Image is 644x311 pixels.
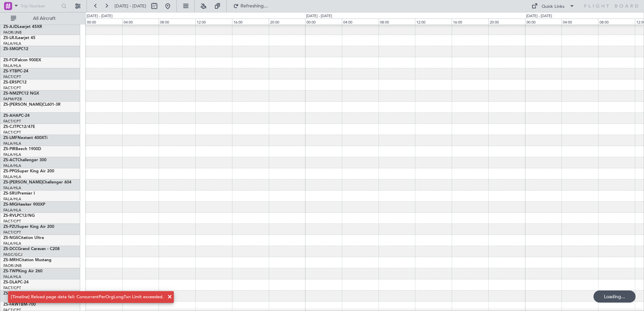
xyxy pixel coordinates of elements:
span: ZS-PPG [3,169,17,173]
span: ZS-SRU [3,192,18,196]
a: FALA/HLA [3,197,21,202]
a: ZS-NMZPC12 NGX [3,92,39,96]
a: ZS-RVLPC12/NG [3,214,35,218]
div: Quick Links [542,3,565,10]
a: ZS-PIRBeech 1900D [3,147,41,151]
a: FACT/CPT [3,119,21,124]
span: ZS-[PERSON_NAME] [3,180,42,184]
a: ZS-ERSPC12 [3,80,27,84]
a: ZS-TWPKing Air 260 [3,269,42,273]
a: ZS-FCIFalcon 900EX [3,58,41,62]
div: 08:00 [598,19,635,25]
a: FALA/HLA [3,152,21,157]
input: Trip Number [21,1,59,11]
a: ZS-NGSCitation Ultra [3,236,44,240]
span: ZS-PZU [3,225,17,229]
a: ZS-SMGPC12 [3,47,28,51]
a: FALA/HLA [3,208,21,213]
span: Refreshing... [240,4,268,8]
a: ZS-MIGHawker 900XP [3,203,45,207]
div: 04:00 [342,19,379,25]
a: ZS-DCCGrand Caravan - C208 [3,247,60,251]
div: 16:00 [452,19,488,25]
a: FALA/HLA [3,241,21,246]
a: FACT/CPT [3,219,21,224]
a: FALA/HLA [3,174,21,179]
a: ZS-AJDLearjet 45XR [3,25,42,29]
a: ZS-[PERSON_NAME]CL601-3R [3,103,61,107]
div: 08:00 [159,19,195,25]
span: ZS-NMZ [3,92,19,96]
span: ZS-CJT [3,125,17,129]
div: 00:00 [86,19,122,25]
div: [DATE] - [DATE] [306,13,332,19]
a: FAOR/JNB [3,263,22,268]
a: FACT/CPT [3,230,21,235]
span: ZS-LRJ [3,36,16,40]
div: 12:00 [195,19,232,25]
a: ZS-AHAPC-24 [3,114,30,118]
span: ZS-RVL [3,214,17,218]
a: FACT/CPT [3,85,21,91]
div: [Timeline] Reload page data fail: ConcurrentPerOrgLongTxn Limit exceeded. [11,294,164,301]
a: ZS-[PERSON_NAME]Challenger 604 [3,180,71,184]
a: FALA/HLA [3,41,21,46]
a: FACT/CPT [3,130,21,135]
div: 12:00 [415,19,452,25]
a: ZS-LMFNextant 400XTi [3,136,47,140]
div: 00:00 [525,19,562,25]
button: All Aircraft [7,13,73,24]
a: ZS-PPGSuper King Air 200 [3,169,54,173]
a: FALA/HLA [3,274,21,279]
div: 00:00 [305,19,342,25]
span: ZS-ACT [3,158,18,162]
span: ZS-AHA [3,114,19,118]
span: ZS-MIG [3,203,17,207]
div: [DATE] - [DATE] [526,13,552,19]
a: FAPM/PZB [3,97,22,102]
span: ZS-[PERSON_NAME] [3,103,42,107]
a: FAOR/JNB [3,30,22,35]
a: FALA/HLA [3,163,21,168]
div: 16:00 [232,19,269,25]
a: ZS-ACTChallenger 300 [3,158,46,162]
a: FAGC/GCJ [3,252,22,257]
a: ZS-PZUSuper King Air 200 [3,225,54,229]
span: All Aircraft [18,16,71,21]
span: ZS-AJD [3,25,18,29]
div: 04:00 [122,19,159,25]
span: ZS-LMF [3,136,18,140]
span: ZS-PIR [3,147,15,151]
a: FALA/HLA [3,185,21,191]
button: Quick Links [528,1,578,11]
a: FACT/CPT [3,74,21,79]
a: ZS-DLAPC-24 [3,280,29,284]
span: ZS-FCI [3,58,15,62]
a: FALA/HLA [3,141,21,146]
button: Refreshing... [230,1,270,11]
div: 08:00 [379,19,415,25]
div: 20:00 [269,19,305,25]
div: Loading... [593,290,636,303]
a: ZS-SRUPremier I [3,192,35,196]
div: [DATE] - [DATE] [87,13,112,19]
span: ZS-YTB [3,69,17,73]
span: ZS-SMG [3,47,19,51]
span: [DATE] - [DATE] [115,3,146,9]
span: ZS-DCC [3,247,18,251]
a: ZS-LRJLearjet 45 [3,36,35,40]
div: 20:00 [488,19,525,25]
span: ZS-MRH [3,258,19,262]
span: ZS-DLA [3,280,18,284]
a: FALA/HLA [3,63,21,68]
a: ZS-MRHCitation Mustang [3,258,52,262]
span: ZS-TWP [3,269,18,273]
a: ZS-CJTPC12/47E [3,125,35,129]
span: ZS-NGS [3,236,18,240]
div: 04:00 [561,19,598,25]
a: ZS-YTBPC-24 [3,69,28,73]
span: ZS-ERS [3,80,17,84]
